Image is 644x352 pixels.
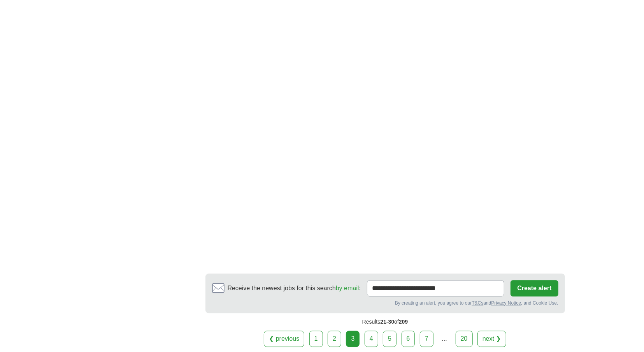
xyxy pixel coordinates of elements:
div: 3 [346,331,360,347]
div: ... [437,331,452,347]
a: 1 [309,331,323,347]
a: T&Cs [472,300,483,306]
a: 20 [456,331,473,347]
span: 209 [399,319,408,325]
a: 7 [420,331,433,347]
a: by email [336,285,359,291]
div: Results of [205,313,565,331]
a: ❮ previous [264,331,304,347]
a: 2 [328,331,341,347]
a: 4 [365,331,378,347]
a: 6 [402,331,415,347]
span: 21-30 [380,319,394,325]
a: 5 [383,331,397,347]
a: Privacy Notice [491,300,521,306]
span: Receive the newest jobs for this search : [228,284,361,293]
div: By creating an alert, you agree to our and , and Cookie Use. [212,300,558,307]
button: Create alert [511,280,558,296]
a: next ❯ [477,331,506,347]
